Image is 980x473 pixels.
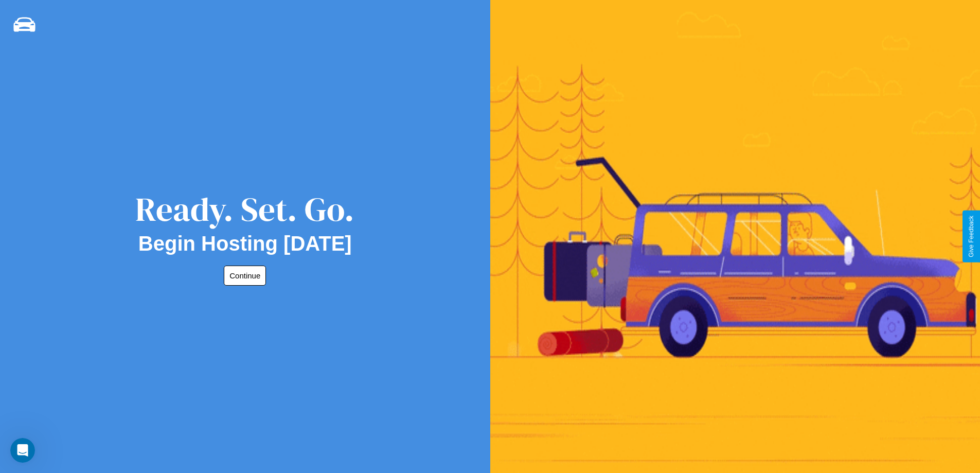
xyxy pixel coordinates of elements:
h2: Begin Hosting [DATE] [138,232,352,255]
div: Ready. Set. Go. [135,186,354,232]
button: Continue [224,266,266,286]
iframe: Intercom live chat [10,438,35,463]
div: Give Feedback [968,216,975,257]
